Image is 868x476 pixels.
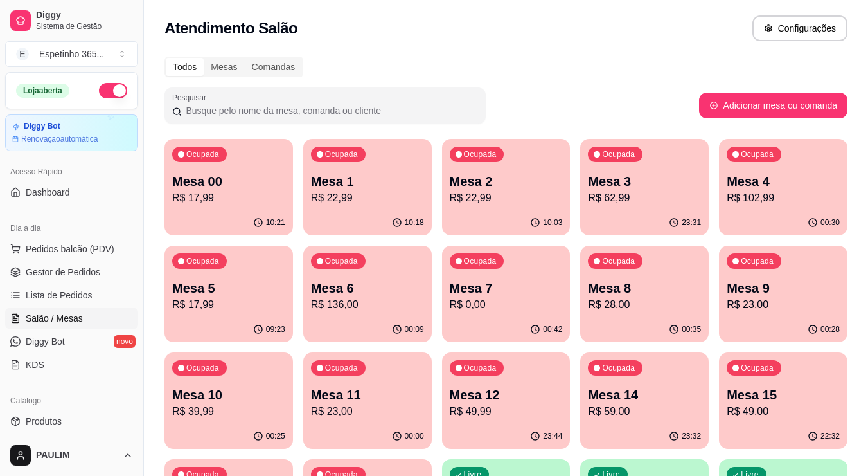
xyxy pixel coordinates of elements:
div: Loja aberta [16,84,69,98]
p: 00:28 [820,324,840,334]
p: Mesa 14 [588,386,701,404]
button: OcupadaMesa 3R$ 62,9923:31 [580,139,709,235]
p: Mesa 8 [588,279,701,297]
span: Diggy Bot [26,335,65,348]
p: 00:00 [405,431,424,441]
div: Comandas [245,58,303,76]
span: PAULIM [36,450,118,461]
p: Ocupada [741,363,774,373]
p: Mesa 4 [727,172,840,190]
button: PAULIM [5,440,138,471]
p: R$ 136,00 [311,297,424,313]
p: Ocupada [602,363,635,373]
p: 10:21 [266,217,285,228]
button: OcupadaMesa 2R$ 22,9910:03 [442,139,571,235]
p: 23:31 [682,217,701,228]
p: R$ 102,99 [727,190,840,206]
p: Ocupada [464,256,497,266]
button: OcupadaMesa 14R$ 59,0023:32 [580,352,709,449]
button: OcupadaMesa 4R$ 102,9900:30 [719,139,847,235]
button: OcupadaMesa 00R$ 17,9910:21 [164,139,293,235]
a: Salão / Mesas [5,308,138,329]
p: Mesa 9 [727,279,840,297]
p: Ocupada [464,363,497,373]
p: Mesa 00 [172,172,285,190]
button: OcupadaMesa 10R$ 39,9900:25 [164,352,293,449]
p: Mesa 1 [311,172,424,190]
span: Diggy [36,10,133,21]
a: Lista de Pedidos [5,285,138,306]
span: Pedidos balcão (PDV) [26,243,114,255]
button: OcupadaMesa 12R$ 49,9923:44 [442,352,571,449]
p: 00:42 [543,324,562,334]
p: R$ 22,99 [311,190,424,206]
a: Complementos [5,434,138,455]
p: 09:23 [266,324,285,334]
input: Pesquisar [182,104,478,117]
p: Mesa 6 [311,279,424,297]
a: KDS [5,354,138,375]
button: OcupadaMesa 1R$ 22,9910:18 [303,139,432,235]
button: Configurações [752,15,847,41]
a: Produtos [5,411,138,432]
span: KDS [26,358,44,371]
div: Catálogo [5,390,138,411]
a: Dashboard [5,182,138,203]
button: OcupadaMesa 7R$ 0,0000:42 [442,246,571,342]
p: R$ 17,99 [172,190,285,206]
p: R$ 23,00 [311,404,424,419]
span: Lista de Pedidos [26,289,93,302]
p: Mesa 12 [450,386,563,404]
article: Renovação automática [21,134,98,144]
span: Dashboard [26,186,70,199]
button: OcupadaMesa 6R$ 136,0000:09 [303,246,432,342]
p: R$ 23,00 [727,297,840,313]
p: R$ 0,00 [450,297,563,313]
p: Ocupada [602,256,635,266]
p: Ocupada [186,363,219,373]
h2: Atendimento Salão [164,18,297,39]
a: Diggy Botnovo [5,331,138,352]
p: R$ 49,99 [450,404,563,419]
p: Ocupada [741,149,774,160]
article: Diggy Bot [24,122,60,131]
button: Pedidos balcão (PDV) [5,239,138,259]
p: Ocupada [325,149,358,160]
p: Ocupada [602,149,635,160]
p: R$ 39,99 [172,404,285,419]
p: R$ 28,00 [588,297,701,313]
div: Acesso Rápido [5,161,138,182]
p: 00:35 [682,324,701,334]
p: R$ 22,99 [450,190,563,206]
button: OcupadaMesa 9R$ 23,0000:28 [719,246,847,342]
p: Mesa 11 [311,386,424,404]
div: Dia a dia [5,218,138,239]
p: 23:44 [543,431,562,441]
p: Mesa 5 [172,279,285,297]
a: DiggySistema de Gestão [5,5,138,36]
p: 00:30 [820,217,840,228]
div: Espetinho 365 ... [39,48,104,60]
p: R$ 62,99 [588,190,701,206]
p: Ocupada [325,363,358,373]
span: Salão / Mesas [26,312,83,325]
p: Ocupada [325,256,358,266]
p: Mesa 7 [450,279,563,297]
span: Gestor de Pedidos [26,266,100,279]
a: Gestor de Pedidos [5,262,138,282]
a: Diggy BotRenovaçãoautomática [5,114,138,151]
button: OcupadaMesa 15R$ 49,0022:32 [719,352,847,449]
p: 10:03 [543,217,562,228]
span: Produtos [26,415,62,428]
div: Mesas [204,58,244,76]
p: 10:18 [405,217,424,228]
p: 23:32 [682,431,701,441]
p: Mesa 10 [172,386,285,404]
button: Select a team [5,41,138,67]
button: OcupadaMesa 5R$ 17,9909:23 [164,246,293,342]
span: E [16,48,29,60]
p: Ocupada [741,256,774,266]
p: R$ 59,00 [588,404,701,419]
p: Ocupada [464,149,497,160]
p: 00:09 [405,324,424,334]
